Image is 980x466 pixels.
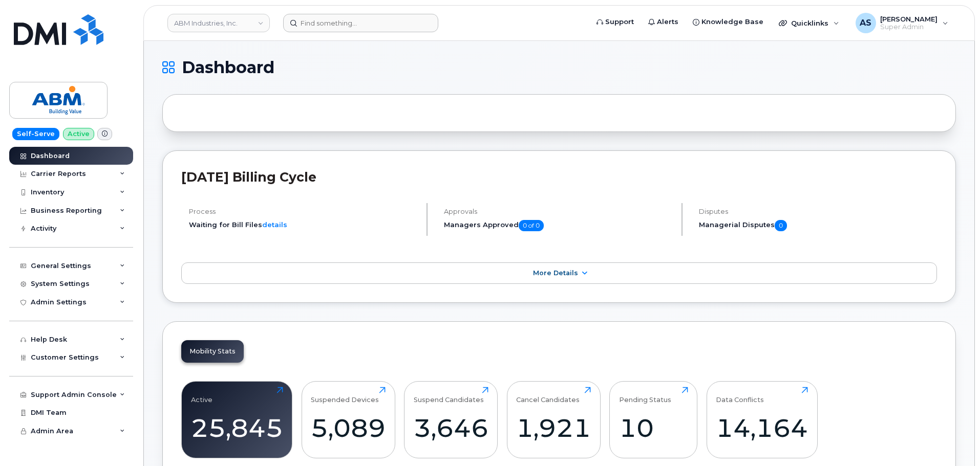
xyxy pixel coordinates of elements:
[699,220,937,231] h5: Managerial Disputes
[311,413,386,443] div: 5,089
[191,387,283,452] a: Active25,845
[716,387,808,452] a: Data Conflicts14,164
[619,387,671,404] div: Pending Status
[516,387,591,452] a: Cancel Candidates1,921
[516,387,580,404] div: Cancel Candidates
[191,387,212,404] div: Active
[191,413,283,443] div: 25,845
[716,413,808,443] div: 14,164
[414,413,488,443] div: 3,646
[619,387,688,452] a: Pending Status10
[262,220,287,229] a: details
[181,169,937,185] h2: [DATE] Billing Cycle
[444,220,673,231] h5: Managers Approved
[311,387,379,404] div: Suspended Devices
[516,413,591,443] div: 1,921
[699,208,937,215] h4: Disputes
[716,387,764,404] div: Data Conflicts
[189,208,418,215] h4: Process
[182,60,274,75] span: Dashboard
[619,413,688,443] div: 10
[444,208,673,215] h4: Approvals
[189,220,418,230] li: Waiting for Bill Files
[414,387,484,404] div: Suspend Candidates
[311,387,386,452] a: Suspended Devices5,089
[775,220,787,231] span: 0
[414,387,488,452] a: Suspend Candidates3,646
[533,269,578,277] span: More Details
[519,220,544,231] span: 0 of 0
